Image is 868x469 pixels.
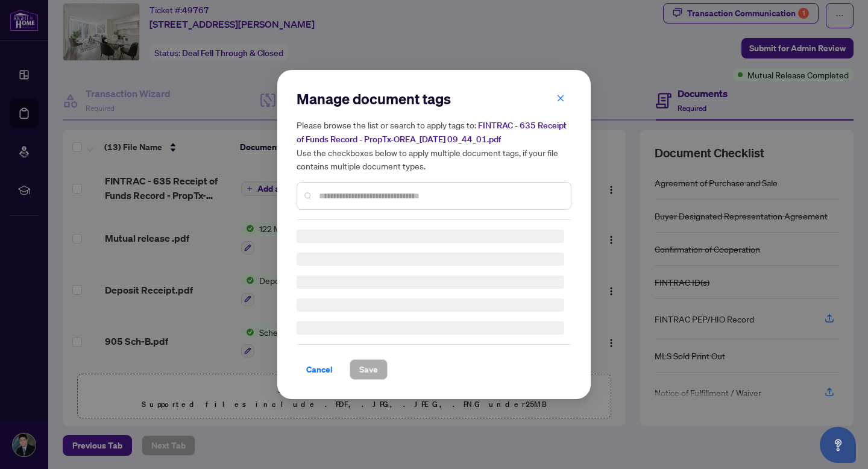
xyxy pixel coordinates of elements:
[297,118,571,172] h5: Please browse the list or search to apply tags to: Use the checkboxes below to apply multiple doc...
[306,360,333,379] span: Cancel
[297,359,342,380] button: Cancel
[297,89,571,109] h2: Manage document tags
[350,359,388,380] button: Save
[556,94,565,102] span: close
[820,427,856,463] button: Open asap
